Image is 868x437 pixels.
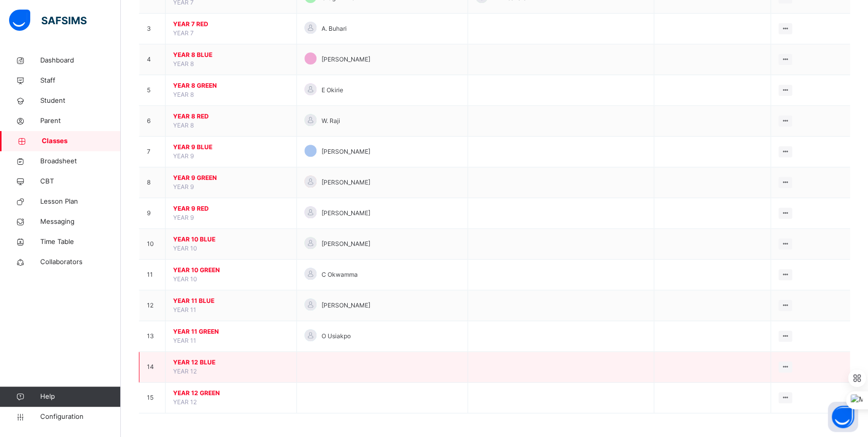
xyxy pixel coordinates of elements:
[173,244,197,252] span: YEAR 10
[173,121,194,129] span: YEAR 8
[173,29,194,37] span: YEAR 7
[173,389,289,398] span: YEAR 12 GREEN
[40,237,121,247] span: Time Table
[40,197,121,207] span: Lesson Plan
[173,337,196,344] span: YEAR 11
[173,20,289,29] span: YEAR 7 RED
[40,96,121,106] span: Student
[173,183,194,191] span: YEAR 9
[322,116,340,126] span: W. Raji
[139,260,166,290] td: 11
[139,383,166,413] td: 15
[40,257,121,267] span: Collaborators
[322,147,370,156] span: [PERSON_NAME]
[139,167,166,198] td: 8
[173,112,289,121] span: YEAR 8 RED
[9,10,87,31] img: safsims
[173,91,194,98] span: YEAR 8
[322,332,351,341] span: O Usiakpo
[173,173,289,182] span: YEAR 9 GREEN
[139,75,166,106] td: 5
[40,156,121,166] span: Broadsheet
[42,136,121,146] span: Classes
[173,60,194,68] span: YEAR 8
[40,116,121,126] span: Parent
[173,398,197,406] span: YEAR 12
[322,86,343,95] span: E Okirie
[322,24,347,33] span: A. Buhari
[40,412,120,422] span: Configuration
[322,55,370,64] span: [PERSON_NAME]
[322,301,370,310] span: [PERSON_NAME]
[173,266,289,275] span: YEAR 10 GREEN
[173,235,289,244] span: YEAR 10 BLUE
[173,214,194,221] span: YEAR 9
[173,143,289,152] span: YEAR 9 BLUE
[322,178,370,187] span: [PERSON_NAME]
[40,55,121,66] span: Dashboard
[173,367,197,375] span: YEAR 12
[139,352,166,383] td: 14
[828,402,858,432] button: Open asap
[322,209,370,218] span: [PERSON_NAME]
[139,106,166,137] td: 6
[173,296,289,305] span: YEAR 11 BLUE
[173,204,289,213] span: YEAR 9 RED
[139,290,166,321] td: 12
[322,270,358,279] span: C Okwamma
[173,327,289,336] span: YEAR 11 GREEN
[173,358,289,367] span: YEAR 12 BLUE
[40,76,121,86] span: Staff
[173,152,194,160] span: YEAR 9
[139,198,166,229] td: 9
[173,306,196,314] span: YEAR 11
[40,392,120,402] span: Help
[139,229,166,260] td: 10
[40,217,121,227] span: Messaging
[40,176,121,186] span: CBT
[139,44,166,75] td: 4
[173,81,289,90] span: YEAR 8 GREEN
[139,14,166,44] td: 3
[139,137,166,167] td: 7
[139,321,166,352] td: 13
[173,275,197,283] span: YEAR 10
[322,239,370,248] span: [PERSON_NAME]
[173,50,289,59] span: YEAR 8 BLUE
